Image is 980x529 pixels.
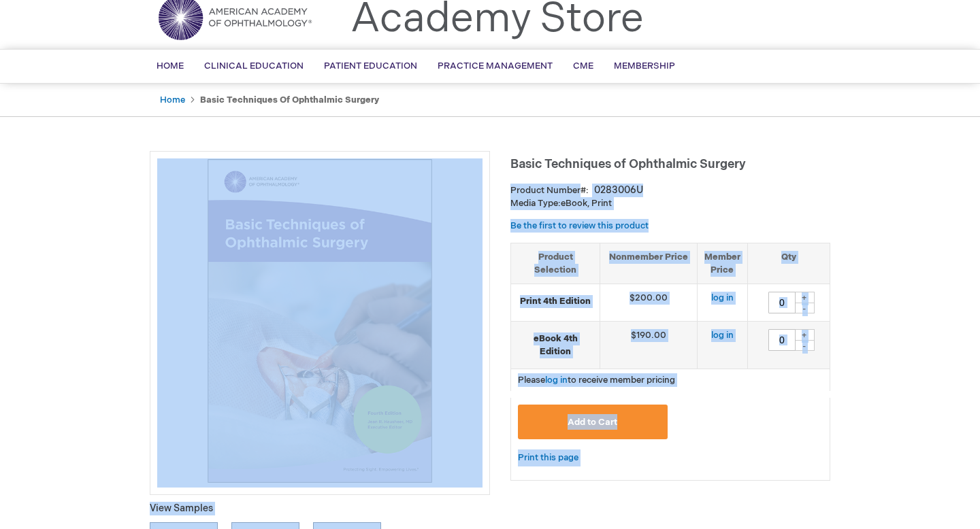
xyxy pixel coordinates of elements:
span: Membership [614,61,675,71]
strong: Media Type: [510,198,561,209]
div: 0283006U [594,184,643,197]
img: Basic Techniques of Ophthalmic Surgery [157,158,483,483]
strong: Basic Techniques of Ophthalmic Surgery [200,95,379,105]
span: Clinical Education [204,61,304,71]
span: Patient Education [324,61,417,71]
strong: Product Number [510,185,589,196]
strong: Print 4th Edition [518,295,593,308]
div: - [794,303,815,313]
div: - [794,340,815,351]
a: log in [711,330,734,341]
strong: eBook 4th Edition [518,332,593,358]
th: Nonmember Price [600,243,698,284]
td: $190.00 [600,322,698,369]
p: eBook, Print [510,197,830,210]
th: Member Price [697,243,747,284]
a: log in [711,292,734,303]
span: CME [573,61,593,71]
th: Qty [747,243,830,284]
th: Product Selection [511,243,600,284]
td: $200.00 [600,284,698,322]
p: View Samples [150,502,490,515]
input: Qty [768,292,796,313]
button: Add to Cart [518,405,668,439]
span: Practice Management [438,61,553,71]
a: Print this page [518,449,578,466]
a: Home [160,95,185,105]
span: Basic Techniques of Ophthalmic Surgery [510,157,746,171]
input: Qty [768,329,796,351]
div: + [794,292,815,303]
a: log in [545,375,568,386]
a: Be the first to review this product [510,220,649,231]
div: + [794,329,815,341]
span: Please to receive member pricing [518,375,675,386]
span: Home [157,61,184,71]
span: Add to Cart [568,417,617,428]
